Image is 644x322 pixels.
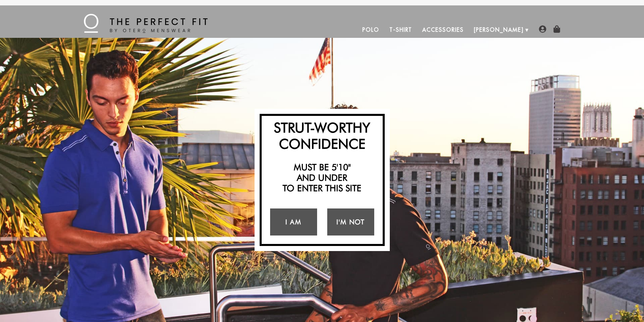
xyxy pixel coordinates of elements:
img: user-account-icon.png [539,25,546,33]
h2: Strut-Worthy Confidence [265,119,379,152]
a: Accessories [417,22,469,38]
a: [PERSON_NAME] [469,22,529,38]
h2: Must be 5'10" and under to enter this site [265,162,379,194]
img: The Perfect Fit - by Otero Menswear - Logo [84,14,208,33]
a: I'm Not [327,208,374,236]
a: Polo [357,22,384,38]
img: shopping-bag-icon.png [553,25,560,33]
a: T-Shirt [384,22,417,38]
a: I Am [270,208,317,236]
